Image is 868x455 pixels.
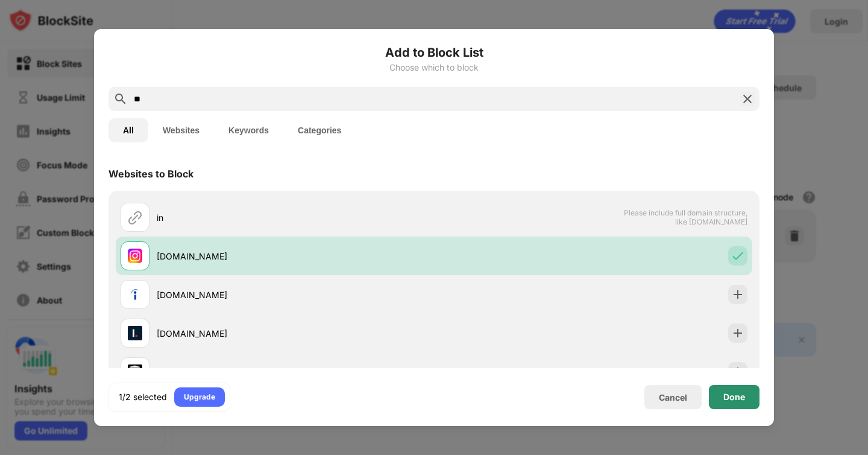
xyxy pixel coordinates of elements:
[128,326,142,340] img: favicons
[128,210,142,224] img: url.svg
[659,392,687,402] div: Cancel
[623,208,747,226] span: Please include full domain structure, like [DOMAIN_NAME]
[157,366,434,378] div: [DOMAIN_NAME]
[157,327,434,340] div: [DOMAIN_NAME]
[119,391,167,403] div: 1/2 selected
[740,92,755,106] img: search-close
[157,288,434,301] div: [DOMAIN_NAME]
[157,250,434,262] div: [DOMAIN_NAME]
[108,43,759,62] h6: Add to Block List
[113,92,128,106] img: search.svg
[108,118,148,142] button: All
[283,118,356,142] button: Categories
[128,249,142,263] img: favicons
[108,63,759,72] div: Choose which to block
[108,168,193,180] div: Websites to Block
[148,118,214,142] button: Websites
[157,211,434,224] div: in
[214,118,283,142] button: Keywords
[128,287,142,302] img: favicons
[128,364,142,379] img: favicons
[723,392,745,402] div: Done
[184,391,215,403] div: Upgrade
